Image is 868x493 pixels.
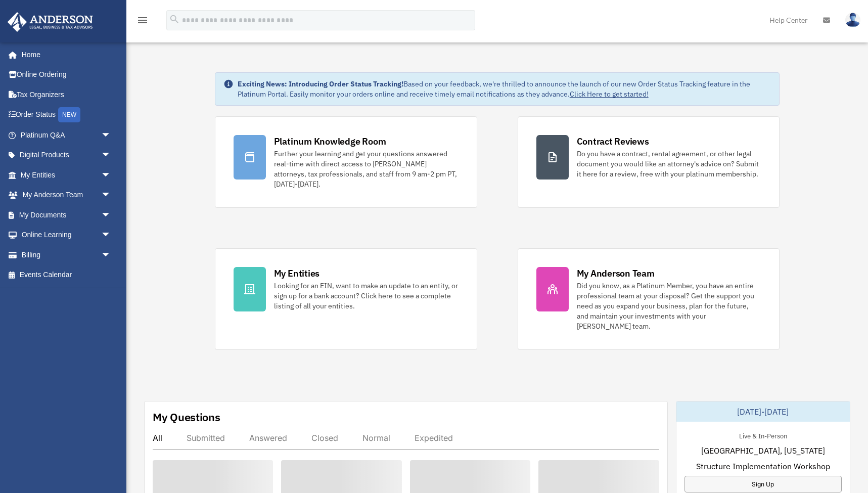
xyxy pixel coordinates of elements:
a: Home [7,44,121,65]
div: Contract Reviews [577,135,649,148]
div: My Anderson Team [577,267,655,280]
div: All [153,433,162,443]
div: Normal [362,433,390,443]
span: arrow_drop_down [101,205,121,226]
div: Live & In-Person [731,430,795,440]
a: Online Learningarrow_drop_down [7,225,126,245]
a: Platinum Q&Aarrow_drop_down [7,125,126,145]
a: Click Here to get started! [570,89,649,99]
span: arrow_drop_down [101,185,121,206]
span: arrow_drop_down [101,125,121,146]
div: Further your learning and get your questions answered real-time with direct access to [PERSON_NAM... [274,149,459,189]
img: User Pic [845,13,860,27]
div: [DATE]-[DATE] [676,401,850,422]
span: arrow_drop_down [101,245,121,265]
a: Platinum Knowledge Room Further your learning and get your questions answered real-time with dire... [215,116,477,208]
div: Did you know, as a Platinum Member, you have an entire professional team at your disposal? Get th... [577,281,761,331]
a: My Entitiesarrow_drop_down [7,165,126,185]
a: Billingarrow_drop_down [7,245,126,265]
div: Based on your feedback, we're thrilled to announce the launch of our new Order Status Tracking fe... [238,79,771,99]
div: Submitted [187,433,225,443]
div: Looking for an EIN, want to make an update to an entity, or sign up for a bank account? Click her... [274,281,459,311]
a: Sign Up [684,476,842,492]
span: arrow_drop_down [101,165,121,186]
a: menu [136,18,149,26]
a: My Anderson Team Did you know, as a Platinum Member, you have an entire professional team at your... [518,248,780,350]
i: menu [136,14,149,26]
a: Tax Organizers [7,84,126,105]
strong: Exciting News: Introducing Order Status Tracking! [238,79,403,88]
a: Events Calendar [7,265,126,285]
a: Online Ordering [7,65,126,85]
a: My Documentsarrow_drop_down [7,205,126,225]
div: Platinum Knowledge Room [274,135,386,148]
a: My Entities Looking for an EIN, want to make an update to an entity, or sign up for a bank accoun... [215,248,477,350]
div: Expedited [415,433,453,443]
div: Do you have a contract, rental agreement, or other legal document you would like an attorney's ad... [577,149,761,179]
a: Order StatusNEW [7,105,126,125]
span: [GEOGRAPHIC_DATA], [US_STATE] [701,444,825,457]
span: arrow_drop_down [101,225,121,246]
a: Contract Reviews Do you have a contract, rental agreement, or other legal document you would like... [518,116,780,208]
a: Digital Productsarrow_drop_down [7,145,126,165]
div: My Entities [274,267,319,280]
a: My Anderson Teamarrow_drop_down [7,185,126,205]
div: Closed [311,433,338,443]
i: search [169,14,180,25]
img: Anderson Advisors Platinum Portal [5,12,96,32]
div: My Questions [153,410,220,425]
span: Structure Implementation Workshop [696,460,830,472]
div: Answered [249,433,287,443]
div: NEW [58,107,80,122]
span: arrow_drop_down [101,145,121,166]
